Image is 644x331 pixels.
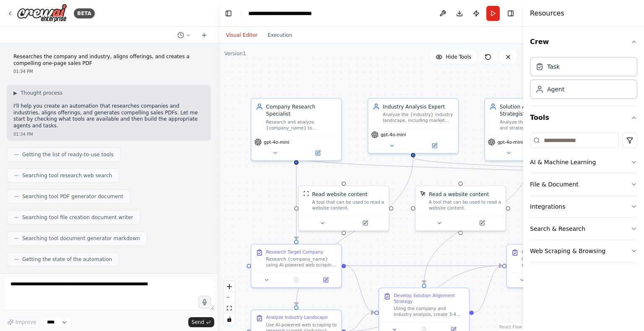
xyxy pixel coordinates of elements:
g: Edge from 9322cf3e-f1aa-4842-9e65-30f4c762f42c to 2b651c60-2b34-4c18-8a39-20b055e0bb38 [346,262,374,316]
button: ▶Thought process [13,90,62,96]
button: Start a new chat [197,30,211,40]
div: Using the company and industry analysis, create 3-4 targeted value propositions that align {your_... [394,306,465,318]
div: Research {company_name} using AI-powered web scraping to gather information from their official w... [266,256,337,268]
span: Searching tool research web search [22,172,112,179]
button: Tools [530,106,637,129]
div: Analyze the {industry} industry landscape, including market trends, competitive dynamics, regulat... [383,112,454,124]
button: Open in side panel [414,141,455,150]
span: gpt-4o-mini [264,139,289,145]
button: Execution [262,30,297,40]
div: A tool that can be used to read a website content. [429,199,501,211]
button: Switch to previous chat [174,30,194,40]
button: Crew [530,30,637,54]
span: Thought process [21,90,62,96]
button: toggle interactivity [224,314,235,325]
div: ScrapeElementFromWebsiteToolRead a website contentA tool that can be used to read a website content. [415,186,506,231]
p: I'll help you create an automation that researches companies and industries, aligns offerings, an... [13,103,204,129]
div: Solution Alignment Strategist [500,103,571,118]
button: Hide right sidebar [505,8,517,19]
div: Analyze Industry Landscape [266,315,327,321]
button: AI & Machine Learning [530,151,637,173]
button: Improve [3,317,40,328]
div: Task [547,62,560,71]
button: File & Document [530,173,637,195]
button: Visual Editor [221,30,262,40]
span: gpt-4o-mini [497,139,523,145]
span: Hide Tools [446,54,471,60]
span: gpt-4o-mini [381,132,406,138]
div: Industry Analysis Expert [383,103,454,110]
div: Research Target Company [266,249,323,255]
button: fit view [224,303,235,314]
div: Research Target CompanyResearch {company_name} using AI-powered web scraping to gather informatio... [251,244,342,288]
p: Researches the company and industry, aligns offerings, and creates a compelling one-page sales PDF [13,54,204,67]
g: Edge from 9322cf3e-f1aa-4842-9e65-30f4c762f42c to 52eae8b2-3a38-478d-abda-16e5bcff6282 [346,262,502,269]
span: Getting the state of the automation [22,256,112,263]
button: zoom in [224,281,235,292]
div: Read website content [312,191,367,198]
span: Searching tool document generator markdown [22,235,140,242]
button: Click to speak your automation idea [198,296,211,308]
div: Develop Solution Alignment Strategy [394,293,465,305]
nav: breadcrumb [248,9,312,18]
div: Read a website content [429,191,489,198]
div: A tool that can be used to read a website content. [312,199,384,211]
div: Research and analyze {company_name} to understand their business model, recent developments, chal... [266,119,337,131]
span: Searching tool file creation document writer [22,214,133,221]
button: No output available [281,276,312,284]
div: Company Research SpecialistResearch and analyze {company_name} to understand their business model... [251,98,342,161]
button: Send [188,317,214,327]
h4: Resources [530,8,564,18]
div: Solution Alignment StrategistAnalyze the research findings and strategically align {your_offering... [484,98,576,161]
img: Logo [17,4,67,23]
g: Edge from bd72e644-5b25-4322-910e-2d55d38298eb to 9322cf3e-f1aa-4842-9e65-30f4c762f42c [293,157,300,240]
span: Searching tool PDF generator document [22,193,123,200]
img: ScrapeElementFromWebsiteTool [420,191,426,197]
button: zoom out [224,292,235,303]
div: Tools [530,129,637,269]
button: Open in side panel [313,276,338,284]
span: ▶ [13,90,17,96]
button: Web Scraping & Browsing [530,240,637,262]
span: Getting the list of ready-to-use tools [22,151,114,158]
div: Agent [547,85,564,93]
div: ScrapeWebsiteToolRead website contentA tool that can be used to read a website content. [298,186,390,231]
button: Open in side panel [345,219,386,228]
button: Open in side panel [461,219,502,228]
div: 01:34 PM [13,68,204,75]
div: BETA [74,8,95,18]
g: Edge from 2b651c60-2b34-4c18-8a39-20b055e0bb38 to 52eae8b2-3a38-478d-abda-16e5bcff6282 [474,262,502,316]
div: Analyze the research findings and strategically align {your_offerings} with {company_name}'s spec... [500,119,571,131]
span: Improve [16,319,36,326]
div: Industry Analysis ExpertAnalyze the {industry} industry landscape, including market trends, compe... [368,98,459,154]
span: Send [192,319,204,326]
div: Company Research Specialist [266,103,337,118]
div: Crew [530,54,637,106]
div: 01:34 PM [13,131,204,137]
button: Search & Research [530,218,637,240]
a: React Flow attribution [499,325,522,329]
button: Integrations [530,196,637,217]
button: Open in side panel [297,149,338,158]
div: Version 1 [224,50,246,57]
div: React Flow controls [224,281,235,325]
button: Hide Tools [431,50,476,64]
g: Edge from 5645cef1-a1f1-45a3-adae-828bb036d30a to 320343c7-1e2d-434e-a261-851330568d20 [293,157,417,305]
img: ScrapeWebsiteTool [303,191,309,197]
button: Hide left sidebar [223,8,234,19]
div: Create Sales PDF DocumentCreate a professional one-page sales document in Microsoft Word format (... [506,244,597,288]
